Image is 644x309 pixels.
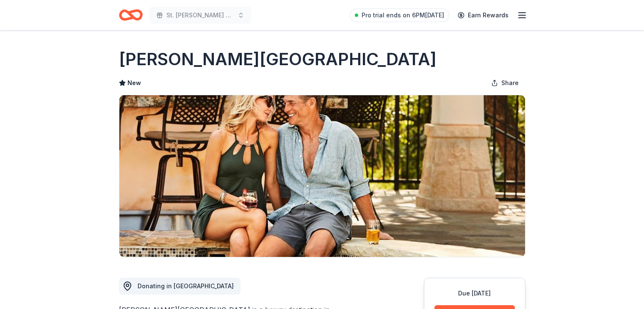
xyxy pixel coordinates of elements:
h1: [PERSON_NAME][GEOGRAPHIC_DATA] [119,47,437,71]
div: Due [DATE] [434,288,515,298]
a: Home [119,5,143,25]
span: Donating in [GEOGRAPHIC_DATA] [138,282,234,290]
img: Image for La Cantera Resort & Spa [119,95,525,257]
a: Earn Rewards [453,8,514,23]
a: Pro trial ends on 6PM[DATE] [350,8,449,22]
button: Share [484,74,525,91]
span: St. [PERSON_NAME] School Gala: A Night in [GEOGRAPHIC_DATA] [166,10,234,20]
span: New [127,78,141,88]
button: St. [PERSON_NAME] School Gala: A Night in [GEOGRAPHIC_DATA] [149,7,251,24]
span: Share [501,78,519,88]
span: Pro trial ends on 6PM[DATE] [362,10,444,20]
